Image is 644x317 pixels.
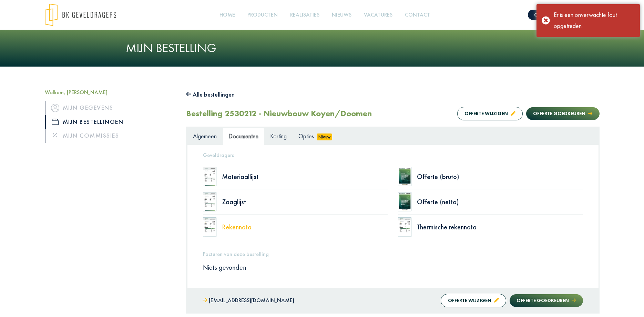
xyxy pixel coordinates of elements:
[193,132,217,140] span: Algemeen
[329,7,354,23] a: Nieuws
[287,7,322,23] a: Realisaties
[441,294,506,307] button: Offerte wijzigen
[45,3,116,26] img: logo
[203,152,583,158] h5: Geveldragers
[203,167,217,186] img: doc
[222,224,388,230] div: Rekennota
[398,217,412,237] img: doc
[217,7,238,23] a: Home
[198,263,588,272] div: Niets gevonden
[417,173,583,180] div: Offerte (bruto)
[270,132,287,140] span: Korting
[457,107,523,120] button: Offerte wijzigen
[528,10,561,20] a: Offerte
[228,132,258,140] span: Documenten
[361,7,395,23] a: Vacatures
[510,294,583,307] button: Offerte goedkeuren
[245,7,280,23] a: Producten
[398,167,412,186] img: doc
[203,217,217,237] img: doc
[51,104,59,112] img: icon
[554,9,635,32] div: Er is een onverwachte fout opgetreden.
[398,192,412,211] img: doc
[203,251,583,257] h5: Facturen van deze bestelling
[203,192,217,211] img: doc
[203,296,294,306] a: [EMAIL_ADDRESS][DOMAIN_NAME]
[186,109,372,119] h2: Bestelling 2530212 - Nieuwbouw Koyen/Doomen
[298,132,314,140] span: Opties
[126,41,519,56] h1: Mijn bestelling
[186,89,235,100] button: Alle bestellingen
[45,129,176,142] a: Mijn commissies
[52,119,59,125] img: icon
[222,198,388,205] div: Zaaglijst
[526,107,599,120] button: Offerte goedkeuren
[222,173,388,180] div: Materiaallijst
[45,89,176,96] h5: Welkom, [PERSON_NAME]
[45,115,176,129] a: iconMijn bestellingen
[317,133,333,140] span: Nieuw
[417,198,583,205] div: Offerte (netto)
[45,101,176,115] a: iconMijn gegevens
[187,128,599,145] ul: Tabs
[402,7,433,23] a: Contact
[417,224,583,230] div: Thermische rekennota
